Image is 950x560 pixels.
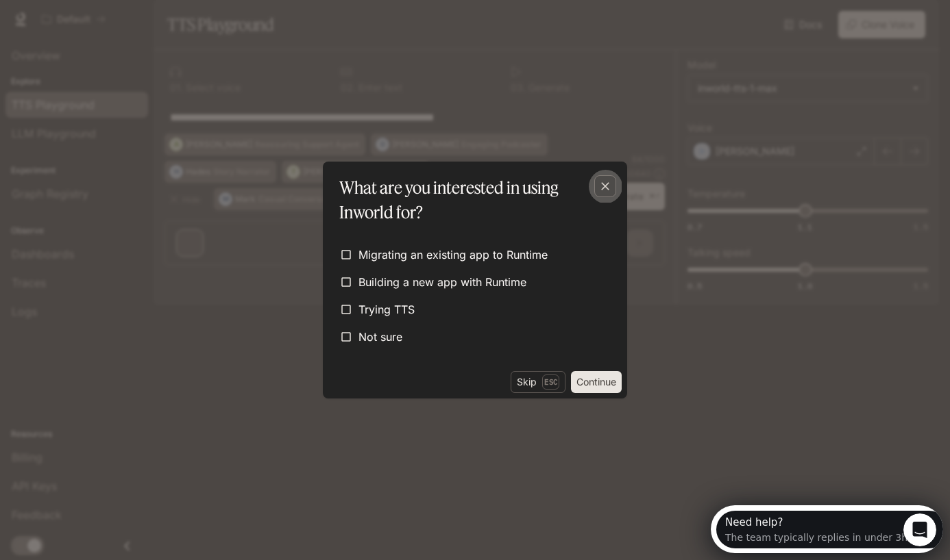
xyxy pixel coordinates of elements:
p: Esc [542,374,559,390]
iframe: Intercom live chat [903,513,936,546]
div: Need help? [14,12,197,23]
span: Building a new app with Runtime [358,274,526,290]
div: Open Intercom Messenger [5,5,237,43]
div: The team typically replies in under 3h [14,23,197,37]
span: Migrating an existing app to Runtime [358,246,548,263]
iframe: Intercom live chat discovery launcher [711,505,943,553]
button: SkipEsc [511,371,565,393]
span: Trying TTS [358,301,415,318]
p: What are you interested in using Inworld for? [339,175,605,225]
span: Not sure [358,329,402,345]
button: Continue [571,371,622,393]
